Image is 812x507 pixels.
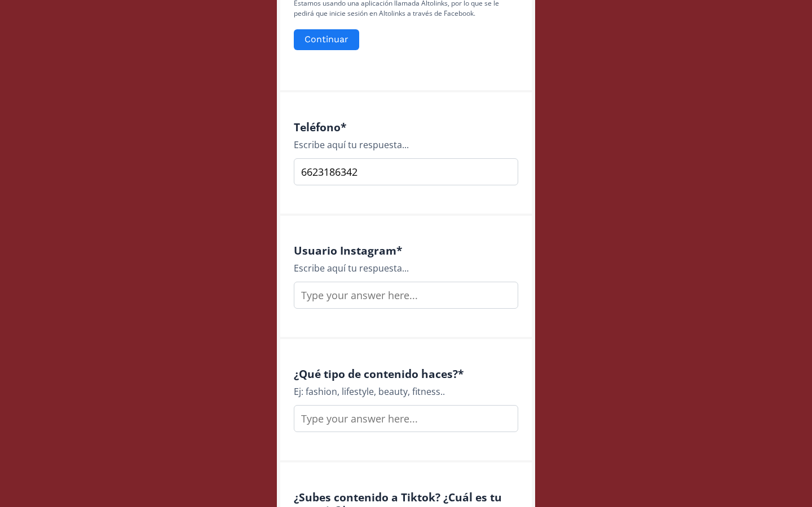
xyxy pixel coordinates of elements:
input: Type your answer here... [294,405,518,432]
h4: Teléfono * [294,121,518,134]
input: Type your answer here... [294,282,518,309]
h4: Usuario Instagram * [294,244,518,257]
div: Escribe aquí tu respuesta... [294,261,518,275]
h4: ¿Qué tipo de contenido haces? * [294,367,518,380]
div: Ej: fashion, lifestyle, beauty, fitness.. [294,385,518,398]
input: Type your answer here... [294,158,518,185]
div: Escribe aquí tu respuesta... [294,138,518,152]
button: Continuar [294,29,359,50]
